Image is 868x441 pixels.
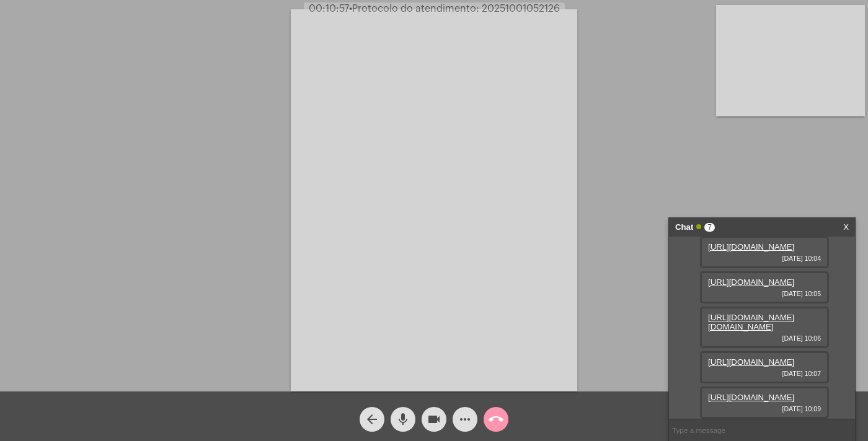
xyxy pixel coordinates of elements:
mat-icon: arrow_back [365,412,379,427]
input: Type a message [669,419,855,441]
mat-icon: videocam [427,412,441,427]
span: Online [696,224,701,229]
strong: Chat [675,218,693,237]
span: 7 [704,223,715,232]
mat-icon: mic [396,412,410,427]
span: Protocolo do atendimento: 20251001052126 [349,4,560,14]
span: [DATE] 10:06 [708,334,821,342]
span: 00:10:57 [309,4,349,14]
span: [DATE] 10:04 [708,255,821,262]
span: [DATE] 10:05 [708,290,821,297]
a: [URL][DOMAIN_NAME] [708,242,794,251]
a: X [843,218,849,237]
span: [DATE] 10:09 [708,405,821,413]
span: [DATE] 10:07 [708,370,821,377]
mat-icon: call_end [489,412,503,427]
a: [URL][DOMAIN_NAME] [708,277,794,287]
a: [URL][DOMAIN_NAME] [708,393,794,402]
span: • [349,4,352,14]
a: [URL][DOMAIN_NAME][DOMAIN_NAME] [708,313,794,331]
a: [URL][DOMAIN_NAME] [708,357,794,367]
mat-icon: more_horiz [458,412,472,427]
